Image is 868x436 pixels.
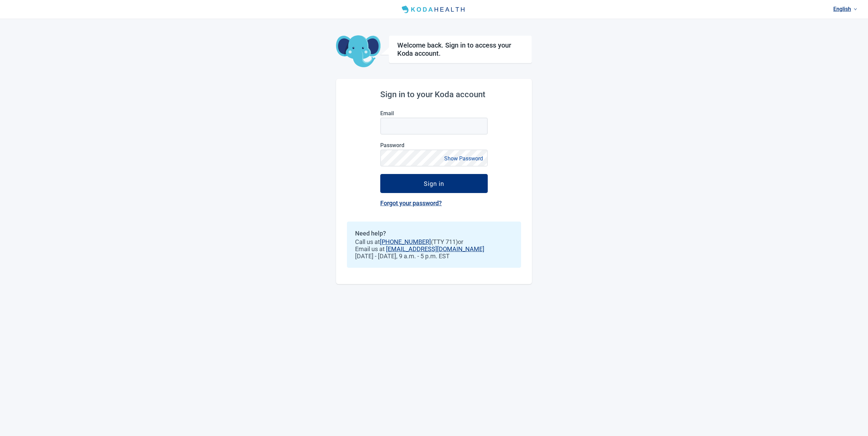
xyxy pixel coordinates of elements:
a: [PHONE_NUMBER] [380,238,431,245]
span: down [854,7,857,11]
main: Main content [336,19,532,284]
h2: Need help? [355,230,513,237]
label: Password [380,142,488,149]
div: Sign in [424,180,444,187]
a: [EMAIL_ADDRESS][DOMAIN_NAME] [386,245,484,252]
span: Call us at (TTY 711) or [355,238,513,245]
label: Email [380,110,488,117]
span: Email us at [355,245,513,252]
a: Current language: English [831,3,860,15]
a: Forgot your password? [380,199,442,207]
h1: Welcome back. Sign in to access your Koda account. [397,41,523,57]
button: Show Password [442,154,485,163]
img: Koda Health [399,4,469,15]
button: Sign in [380,174,488,193]
h2: Sign in to your Koda account [380,90,488,99]
span: [DATE] - [DATE], 9 a.m. - 5 p.m. EST [355,252,513,260]
img: Koda Elephant [336,35,381,68]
